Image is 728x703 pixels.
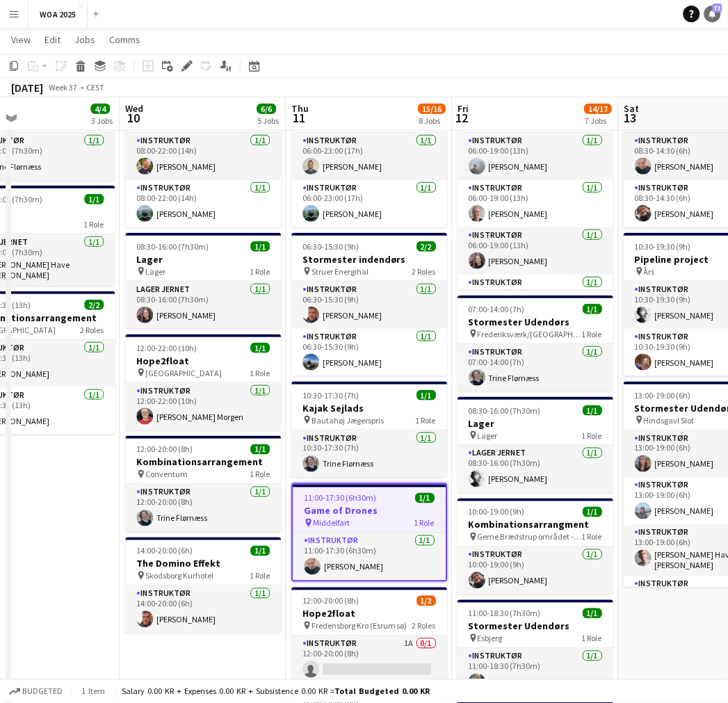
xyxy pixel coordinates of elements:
[257,104,276,114] span: 6/6
[458,227,613,275] app-card-role: Instruktør1/106:00-19:00 (13h)[PERSON_NAME]
[418,104,446,114] span: 15/16
[6,31,36,49] a: View
[419,115,445,126] div: 8 Jobs
[478,633,503,644] span: Esbjerg
[469,507,525,517] span: 10:00-19:00 (9h)
[458,84,613,290] div: 06:00-19:00 (13h)7/9[PERSON_NAME] Marielyst - [GEOGRAPHIC_DATA]9 RolesInstruktør1/106:00-19:00 (1...
[583,507,602,517] span: 1/1
[104,31,146,49] a: Comms
[145,266,165,277] span: Lager
[125,586,281,633] app-card-role: Instruktør1/114:00-20:00 (6h)[PERSON_NAME]
[458,133,613,180] app-card-role: Instruktør1/106:00-19:00 (13h)[PERSON_NAME]
[291,84,447,227] app-job-card: 06:00-23:00 (17h)2/2Kombinationsarrangement [GEOGRAPHIC_DATA]2 RolesInstruktør1/106:00-23:00 (17h...
[704,6,721,22] a: 77
[125,84,281,227] app-job-card: 08:00-22:00 (14h)2/2Kombinationsarrangement Mellem [GEOGRAPHIC_DATA] og [GEOGRAPHIC_DATA]2 RolesI...
[458,600,613,696] div: 11:00-18:30 (7h30m)1/1Stormester Udendørs Esbjerg1 RoleInstruktør1/111:00-18:30 (7h30m)[PERSON_NAME]
[145,368,222,378] span: [GEOGRAPHIC_DATA]
[86,82,104,92] div: CEST
[250,266,270,277] span: 1 Role
[136,546,193,556] span: 14:00-20:00 (6h)
[250,368,270,378] span: 1 Role
[469,304,525,314] span: 07:00-14:00 (7h)
[304,493,376,503] span: 11:00-17:30 (6h30m)
[250,241,270,252] span: 1/1
[90,104,110,114] span: 4/4
[291,233,447,376] app-job-card: 06:30-15:30 (9h)2/2Stormester indendørs Struer Energihal2 RolesInstruktør1/106:30-15:30 (9h)[PERS...
[469,608,541,619] span: 11:00-18:30 (7h30m)
[136,343,197,353] span: 12:00-22:00 (10h)
[416,415,436,426] span: 1 Role
[582,532,602,542] span: 1 Role
[582,430,602,441] span: 1 Role
[125,436,281,532] app-job-card: 12:00-20:00 (8h)1/1Kombinationsarrangement Conventum1 RoleInstruktør1/112:00-20:00 (8h)Trine Flør...
[635,241,691,252] span: 10:30-19:30 (9h)
[291,430,447,478] app-card-role: Instruktør1/110:30-17:30 (7h)Trine Flørnæss
[125,334,281,430] div: 12:00-22:00 (10h)1/1Hope2float [GEOGRAPHIC_DATA]1 RoleInstruktør1/112:00-22:00 (10h)[PERSON_NAME]...
[582,329,602,339] span: 1 Role
[125,558,281,570] h3: The Domino Effekt
[291,483,447,582] div: 11:00-17:30 (6h30m)1/1Game of Drones Middelfart1 RoleInstruktør1/111:00-17:30 (6h30m)[PERSON_NAME]
[458,499,613,595] app-job-card: 10:00-19:00 (9h)1/1Kombinationsarrangment Gerne Brædstrup området - [GEOGRAPHIC_DATA]1 RoleInstru...
[293,505,446,517] h3: Game of Drones
[250,571,270,581] span: 1 Role
[412,621,436,631] span: 2 Roles
[291,133,447,180] app-card-role: Instruktør1/106:00-23:00 (17h)[PERSON_NAME]
[289,110,309,126] span: 11
[478,329,582,339] span: Frederiksværk/[GEOGRAPHIC_DATA]
[415,493,435,503] span: 1/1
[136,241,209,252] span: 08:30-16:00 (7h30m)
[22,687,63,697] span: Budgeted
[125,538,281,633] app-job-card: 14:00-20:00 (6h)1/1The Domino Effekt Skodsborg Kurhotel1 RoleInstruktør1/114:00-20:00 (6h)[PERSON...
[302,390,359,401] span: 10:30-17:30 (7h)
[478,532,582,542] span: Gerne Brædstrup området - [GEOGRAPHIC_DATA]
[291,329,447,376] app-card-role: Instruktør1/106:30-15:30 (9h)[PERSON_NAME]
[458,180,613,227] app-card-role: Instruktør1/106:00-19:00 (13h)[PERSON_NAME]
[250,343,270,353] span: 1/1
[291,382,447,478] app-job-card: 10:30-17:30 (7h)1/1Kajak Sejlads Bautahøj Jægerspris1 RoleInstruktør1/110:30-17:30 (7h)Trine Flør...
[291,608,447,620] h3: Hope2float
[458,519,613,531] h3: Kombinationsarrangment
[312,266,369,277] span: Struer Energihal
[624,102,639,115] span: Sat
[123,110,143,126] span: 10
[583,304,602,314] span: 1/1
[91,115,113,126] div: 3 Jobs
[76,686,110,697] span: 1 item
[125,282,281,329] app-card-role: Lager Jernet1/108:30-16:00 (7h30m)[PERSON_NAME]
[458,296,613,391] div: 07:00-14:00 (7h)1/1Stormester Udendørs Frederiksværk/[GEOGRAPHIC_DATA]1 RoleInstruktør1/107:00-14...
[80,325,104,335] span: 2 Roles
[39,31,66,49] a: Edit
[582,633,602,644] span: 1 Role
[583,608,602,619] span: 1/1
[291,253,447,266] h3: Stormester indendørs
[583,405,602,416] span: 1/1
[412,266,436,277] span: 2 Roles
[136,444,193,455] span: 12:00-20:00 (8h)
[7,684,65,700] button: Budgeted
[74,33,95,46] span: Jobs
[334,686,430,697] span: Total Budgeted 0.00 KR
[713,3,722,13] span: 77
[45,33,60,46] span: Edit
[458,547,613,595] app-card-role: Instruktør1/110:00-19:00 (9h)[PERSON_NAME]
[125,233,281,329] app-job-card: 08:30-16:00 (7h30m)1/1Lager Lager1 RoleLager Jernet1/108:30-16:00 (7h30m)[PERSON_NAME]
[145,571,213,581] span: Skodsborg Kurhotel
[291,282,447,329] app-card-role: Instruktør1/106:30-15:30 (9h)[PERSON_NAME]
[458,446,613,493] app-card-role: Lager Jernet1/108:30-16:00 (7h30m)[PERSON_NAME]
[312,621,407,631] span: Fredensborg Kro (Esrum sø)
[125,102,143,115] span: Wed
[458,649,613,696] app-card-role: Instruktør1/111:00-18:30 (7h30m)[PERSON_NAME]
[291,636,447,684] app-card-role: Instruktør1A0/112:00-20:00 (8h)
[11,81,43,95] div: [DATE]
[458,417,613,430] h3: Lager
[458,620,613,633] h3: Stormester Udendørs
[313,518,350,528] span: Middelfart
[458,316,613,328] h3: Stormester Udendørs
[585,115,611,126] div: 7 Jobs
[458,275,613,322] app-card-role: Instruktør1/106:00-19:00 (13h)
[250,469,270,480] span: 1 Role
